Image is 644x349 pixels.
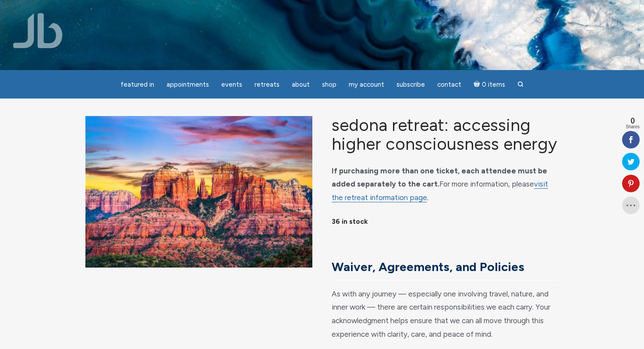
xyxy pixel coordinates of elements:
[332,215,559,229] p: 36 in stock
[317,76,342,93] a: Shop
[626,125,640,129] span: Shares
[332,164,559,204] p: For more information, please .
[349,81,384,88] span: My Account
[13,13,63,48] img: Jamie Butler. The Everyday Medium
[332,116,559,154] h1: Sedona Retreat: Accessing Higher Consciousness Energy
[115,76,159,93] a: featured in
[322,81,336,88] span: Shop
[432,76,467,93] a: Contact
[437,81,461,88] span: Contact
[85,116,312,268] img: Sedona Retreat: Accessing Higher Consciousness Energy
[474,81,482,88] i: Cart
[287,76,315,93] a: About
[391,76,430,93] a: Subscribe
[332,287,559,341] p: As with any journey — especially one involving travel, nature, and inner work — there are certain...
[249,76,285,93] a: Retreats
[161,76,214,93] a: Appointments
[120,81,154,88] span: featured in
[292,81,310,88] span: About
[332,166,547,189] strong: If purchasing more than one ticket, each attendee must be added separately to the cart.
[166,81,209,88] span: Appointments
[396,81,425,88] span: Subscribe
[343,76,389,93] a: My Account
[216,76,248,93] a: Events
[482,81,505,88] span: 0 items
[255,81,280,88] span: Retreats
[626,117,640,125] span: 0
[221,81,242,88] span: Events
[468,75,510,93] a: Cart0 items
[332,260,552,275] h3: Waiver, Agreements, and Policies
